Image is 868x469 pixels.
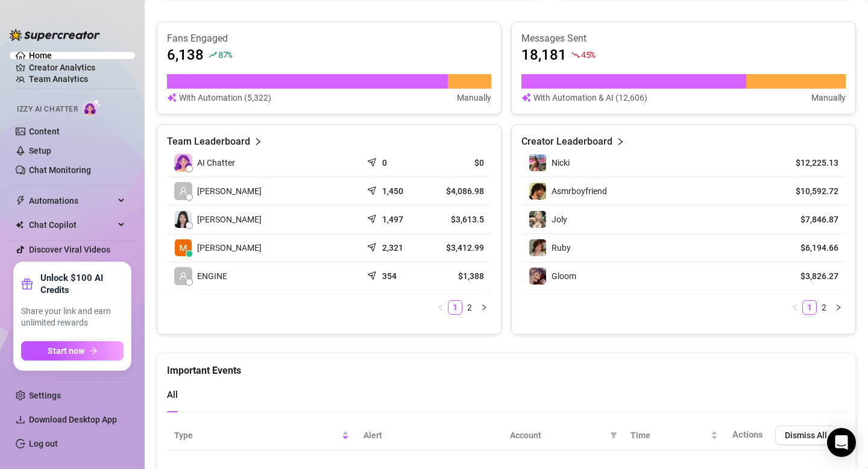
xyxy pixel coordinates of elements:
img: Johaina Therese… [175,211,192,228]
button: left [788,300,802,315]
th: Alert [356,421,503,450]
span: Type [174,429,339,442]
article: $6,194.66 [784,242,838,254]
a: 1 [448,301,462,314]
article: Fans Engaged [167,32,491,45]
article: 1,450 [382,185,403,197]
span: right [835,304,842,311]
li: Next Page [831,300,846,315]
a: Creator Analytics [29,58,125,77]
span: 87 % [218,49,232,60]
span: fall [571,51,580,59]
article: 0 [382,157,387,169]
span: send [367,183,379,195]
strong: Unlock $100 AI Credits [40,272,124,296]
span: send [367,240,379,252]
article: $10,592.72 [784,185,838,197]
article: $7,846.87 [784,213,838,225]
img: logo-BBDzfeDw.svg [10,29,100,41]
a: Team Analytics [29,74,88,84]
span: send [367,268,379,280]
article: Team Leaderboard [167,134,250,149]
span: user [179,187,187,195]
span: Automations [29,191,115,210]
li: Previous Page [433,300,448,315]
img: svg%3e [521,91,531,104]
a: Home [29,51,52,60]
li: Next Page [477,300,491,315]
button: right [831,300,846,315]
span: Joly [552,215,567,224]
div: Important Events [167,353,846,378]
span: rise [209,51,217,59]
span: [PERSON_NAME] [197,241,262,254]
span: Account [510,429,605,442]
span: Share your link and earn unlimited rewards [21,306,124,329]
li: 1 [448,300,462,315]
span: Download Desktop App [29,415,117,424]
span: left [791,304,799,311]
span: right [616,134,624,149]
li: 2 [462,300,477,315]
article: With Automation (5,322) [179,91,271,104]
th: Type [167,421,356,450]
article: $3,412.99 [433,242,484,254]
span: Nicki [552,158,570,168]
span: send [367,212,379,224]
span: ENGINE [197,269,227,283]
button: Dismiss All [775,426,837,445]
button: Start nowarrow-right [21,341,124,360]
img: Nicki [529,154,546,171]
a: 2 [463,301,476,314]
article: 354 [382,270,397,282]
span: arrow-right [89,347,98,355]
article: Creator Leaderboard [521,134,612,149]
a: 2 [817,301,831,314]
article: $4,086.98 [433,185,484,197]
article: With Automation & AI (12,606) [533,91,647,104]
img: Joly [529,211,546,228]
th: Time [623,421,725,450]
span: left [437,304,444,311]
li: Previous Page [788,300,802,315]
img: Ruby [529,239,546,256]
span: filter [610,432,617,439]
span: Gloom [552,271,576,281]
a: Settings [29,391,61,400]
article: Manually [457,91,491,104]
span: Chat Copilot [29,215,115,234]
span: Ruby [552,243,571,253]
span: AI Chatter [197,156,235,169]
div: Open Intercom Messenger [827,428,856,457]
span: filter [608,426,620,444]
img: Chat Copilot [16,221,24,229]
span: right [480,304,488,311]
img: izzy-ai-chatter-avatar-DDCN_rTZ.svg [174,154,192,172]
span: [PERSON_NAME] [197,213,262,226]
img: svg%3e [167,91,177,104]
span: right [254,134,262,149]
button: left [433,300,448,315]
span: 45 % [581,49,595,60]
a: Content [29,127,60,136]
a: 1 [803,301,816,314]
article: Manually [811,91,846,104]
article: 1,497 [382,213,403,225]
img: Asmrboyfriend [529,183,546,200]
span: Time [631,429,708,442]
button: right [477,300,491,315]
span: download [16,415,25,424]
li: 1 [802,300,817,315]
a: Discover Viral Videos [29,245,110,254]
article: $3,826.27 [784,270,838,282]
a: Chat Monitoring [29,165,91,175]
span: user [179,272,187,280]
img: Gloom [529,268,546,285]
span: Asmrboyfriend [552,186,607,196]
article: 6,138 [167,45,204,65]
article: 18,181 [521,45,567,65]
article: $12,225.13 [784,157,838,169]
span: Start now [48,346,84,356]
article: $0 [433,157,484,169]
a: Setup [29,146,51,156]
